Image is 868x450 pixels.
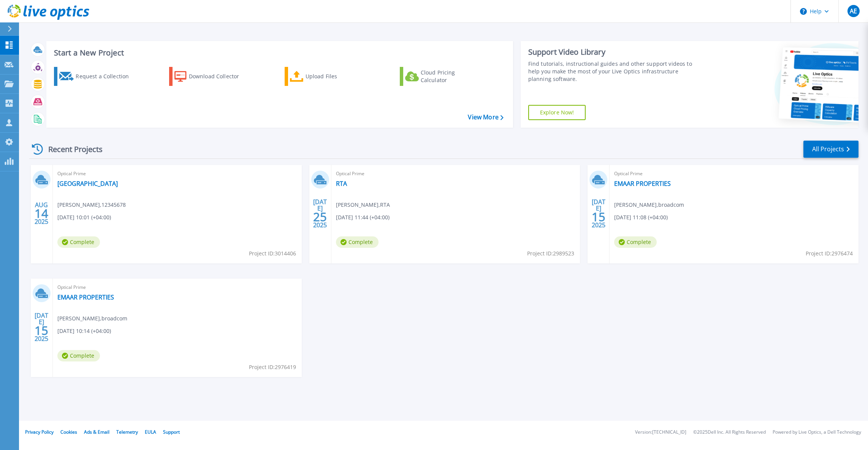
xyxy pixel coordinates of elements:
a: Privacy Policy [25,429,54,435]
span: [DATE] 10:14 (+04:00) [57,327,111,335]
a: EULA [145,429,156,435]
span: Complete [614,236,657,248]
span: 15 [35,327,48,334]
a: RTA [336,180,347,187]
span: Project ID: 2976419 [249,363,296,371]
div: Cloud Pricing Calculator [421,69,482,84]
a: Cookies [60,429,77,435]
h3: Start a New Project [54,49,503,57]
div: AUG 2025 [34,200,49,227]
div: Recent Projects [29,140,113,158]
div: Request a Collection [76,69,136,84]
a: Explore Now! [528,105,586,120]
a: All Projects [803,141,858,158]
span: [DATE] 10:01 (+04:00) [57,213,111,222]
span: [PERSON_NAME] , RTA [336,201,390,209]
li: Version: [TECHNICAL_ID] [635,430,686,435]
span: 14 [35,210,48,217]
span: 15 [592,214,605,220]
div: Upload Files [306,69,366,84]
div: Find tutorials, instructional guides and other support videos to help you make the most of your L... [528,60,702,83]
span: Optical Prime [336,170,576,178]
span: Complete [57,350,100,361]
span: [PERSON_NAME] , 12345678 [57,201,126,209]
a: EMAAR PROPERTIES [614,180,671,187]
div: Support Video Library [528,47,702,57]
div: [DATE] 2025 [313,200,327,227]
a: Ads & Email [84,429,109,435]
span: Complete [336,236,379,248]
a: Cloud Pricing Calculator [400,67,485,86]
span: AE [850,8,857,14]
a: Support [163,429,180,435]
span: [DATE] 11:08 (+04:00) [614,213,668,222]
div: [DATE] 2025 [34,313,49,341]
span: [PERSON_NAME] , broadcom [57,314,127,323]
span: Optical Prime [614,170,854,178]
a: Telemetry [116,429,138,435]
span: 25 [313,214,327,220]
span: Project ID: 2976474 [806,249,853,258]
span: Complete [57,236,100,248]
span: Project ID: 3014406 [249,249,296,258]
span: Optical Prime [57,170,297,178]
span: [PERSON_NAME] , broadcom [614,201,684,209]
span: Optical Prime [57,283,297,292]
a: [GEOGRAPHIC_DATA] [57,180,118,187]
a: Download Collector [169,67,254,86]
div: [DATE] 2025 [591,200,606,227]
div: Download Collector [189,69,250,84]
li: © 2025 Dell Inc. All Rights Reserved [693,430,766,435]
a: Request a Collection [54,67,139,86]
a: View More [468,114,503,121]
span: Project ID: 2989523 [527,249,574,258]
li: Powered by Live Optics, a Dell Technology [773,430,861,435]
a: EMAAR PROPERTIES [57,293,114,301]
span: [DATE] 11:44 (+04:00) [336,213,390,222]
a: Upload Files [285,67,369,86]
